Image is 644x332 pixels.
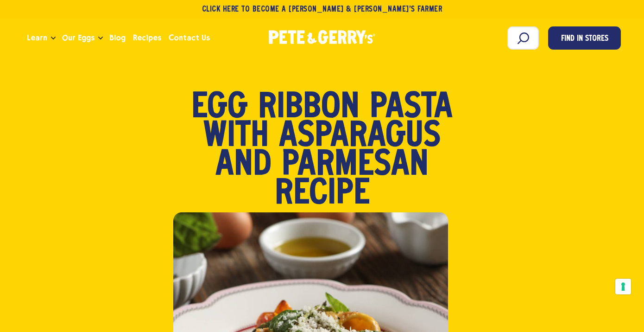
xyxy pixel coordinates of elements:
[258,94,360,122] span: Ribbon
[279,122,441,151] span: Asparagus
[203,122,269,151] span: with
[507,26,539,50] input: Search
[98,37,103,40] button: Open the dropdown menu for Our Eggs
[215,151,271,180] span: and
[370,94,453,122] span: Pasta
[165,26,214,51] a: Contact Us
[58,26,98,51] a: Our Eggs
[27,32,47,44] span: Learn
[133,32,161,44] span: Recipes
[23,26,51,51] a: Learn
[191,94,248,122] span: Egg
[129,26,165,51] a: Recipes
[169,32,210,44] span: Contact Us
[51,37,56,40] button: Open the dropdown menu for Learn
[106,26,129,51] a: Blog
[561,33,608,45] span: Find in Stores
[282,151,429,180] span: Parmesan
[275,180,370,209] span: Recipe
[62,32,95,44] span: Our Eggs
[109,32,126,44] span: Blog
[548,26,621,50] a: Find in Stores
[615,279,631,294] button: Your consent preferences for tracking technologies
